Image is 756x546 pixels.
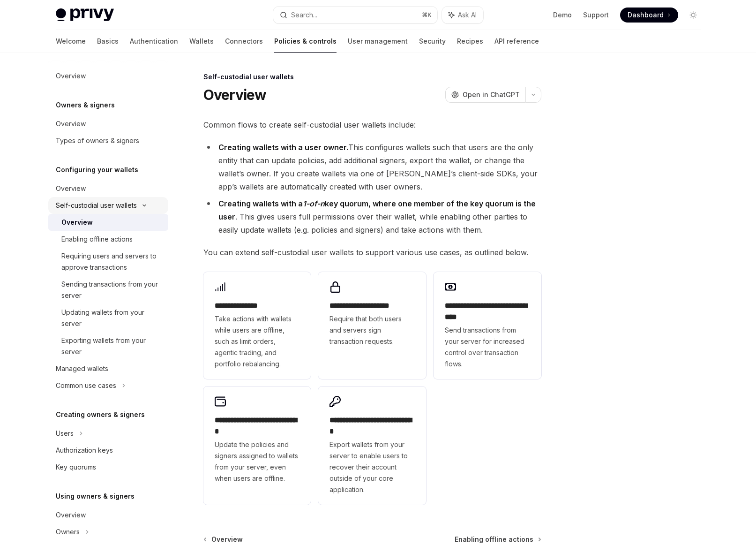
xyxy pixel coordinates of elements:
a: Dashboard [620,8,678,23]
div: Self-custodial user wallets [203,72,541,82]
li: This configures wallets such that users are the only entity that can update policies, add additio... [203,141,541,193]
a: Security [419,30,446,53]
span: Enabling offline actions [455,535,533,544]
a: Exporting wallets from your server [48,332,168,360]
button: Open in ChatGPT [445,87,525,103]
a: Managed wallets [48,360,168,377]
span: Common flows to create self-custodial user wallets include: [203,118,541,131]
button: Ask AI [442,7,483,23]
span: Dashboard [628,10,664,20]
a: Enabling offline actions [48,231,168,248]
a: Authorization keys [48,442,168,459]
span: Ask AI [458,10,477,20]
a: Requiring users and servers to approve transactions [48,248,168,276]
a: Overview [48,507,168,523]
div: Overview [56,118,86,129]
div: Managed wallets [56,363,108,374]
div: Updating wallets from your server [61,307,163,329]
a: Basics [97,30,119,53]
strong: Creating wallets with a user owner. [218,143,348,152]
a: Welcome [56,30,86,53]
h1: Overview [203,86,267,103]
button: Search...⌘K [273,7,437,23]
h5: Configuring your wallets [56,164,138,175]
a: Overview [204,535,243,544]
a: Overview [48,180,168,197]
div: Search... [291,9,317,21]
a: Enabling offline actions [455,535,540,544]
h5: Creating owners & signers [56,409,145,420]
a: Wallets [189,30,214,53]
div: Users [56,428,74,439]
strong: Creating wallets with a key quorum, where one member of the key quorum is the user [218,199,536,221]
img: light logo [56,8,114,22]
span: You can extend self-custodial user wallets to support various use cases, as outlined below. [203,246,541,259]
div: Overview [56,183,86,194]
div: Authorization keys [56,445,113,456]
a: Demo [553,10,572,20]
div: Owners [56,526,80,538]
div: Common use cases [56,380,116,391]
div: Overview [56,70,86,82]
div: Overview [61,217,93,228]
span: Export wallets from your server to enable users to recover their account outside of your core app... [329,439,415,495]
span: Send transactions from your server for increased control over transaction flows. [445,325,530,370]
li: . This gives users full permissions over their wallet, while enabling other parties to easily upd... [203,197,541,236]
a: Authentication [130,30,178,53]
div: Enabling offline actions [61,234,133,245]
a: Connectors [225,30,263,53]
button: Toggle dark mode [686,8,701,23]
a: Overview [48,214,168,231]
span: Open in ChatGPT [463,90,520,99]
div: Key quorums [56,462,96,473]
a: Support [583,10,609,20]
div: Types of owners & signers [56,135,139,146]
a: Overview [48,115,168,132]
div: Sending transactions from your server [61,279,163,301]
a: Overview [48,68,168,84]
span: Overview [211,535,243,544]
div: Self-custodial user wallets [56,200,137,211]
a: Key quorums [48,459,168,476]
span: Take actions with wallets while users are offline, such as limit orders, agentic trading, and por... [215,313,300,370]
a: Policies & controls [274,30,337,53]
a: Recipes [457,30,483,53]
a: **** **** *****Take actions with wallets while users are offline, such as limit orders, agentic t... [203,272,311,379]
a: Types of owners & signers [48,132,168,149]
a: Sending transactions from your server [48,276,168,304]
span: ⌘ K [422,11,432,19]
a: API reference [494,30,539,53]
span: Require that both users and servers sign transaction requests. [329,313,415,347]
div: Exporting wallets from your server [61,335,163,357]
h5: Using owners & signers [56,491,135,502]
span: Update the policies and signers assigned to wallets from your server, even when users are offline. [215,439,300,484]
em: 1-of-n [303,199,325,208]
a: User management [348,30,408,53]
div: Overview [56,509,86,521]
h5: Owners & signers [56,99,115,111]
a: Updating wallets from your server [48,304,168,332]
div: Requiring users and servers to approve transactions [61,250,163,273]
